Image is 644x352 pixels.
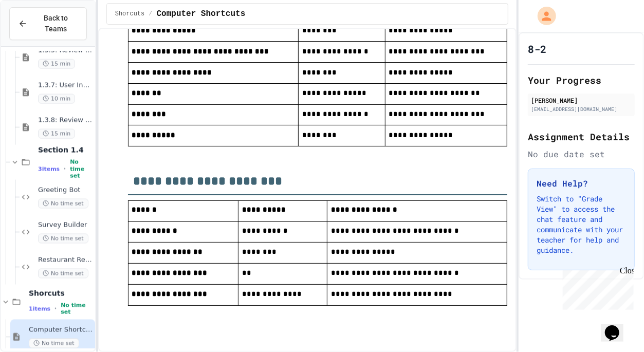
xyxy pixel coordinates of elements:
[38,94,75,104] span: 10 min
[70,159,93,179] span: No time set
[38,46,93,55] span: 1.3.5: Review - String Operators
[9,7,87,40] button: Back to Teams
[61,302,93,316] span: No time set
[38,199,88,209] span: No time set
[38,234,88,244] span: No time set
[115,10,145,18] span: Shorcuts
[54,305,57,313] span: •
[38,145,93,155] span: Section 1.4
[157,8,246,20] span: Computer Shortcuts
[29,289,93,298] span: Shorcuts
[537,177,626,190] h3: Need Help?
[64,165,66,173] span: •
[531,105,632,113] div: [EMAIL_ADDRESS][DOMAIN_NAME]
[38,166,60,173] span: 3 items
[149,10,152,18] span: /
[38,256,93,265] span: Restaurant Reservation System
[38,221,93,230] span: Survey Builder
[38,116,93,125] span: 1.3.8: Review - User Input
[4,4,71,65] div: Chat with us now!Close
[528,73,635,87] h2: Your Progress
[38,129,75,139] span: 15 min
[528,129,635,144] h2: Assignment Details
[527,4,559,28] div: My Account
[601,311,634,342] iframe: chat widget
[38,81,93,90] span: 1.3.7: User Input
[29,326,93,335] span: Computer Shortcuts
[33,13,78,34] span: Back to Teams
[29,306,50,312] span: 1 items
[528,42,546,56] h1: 8-2
[531,96,632,105] div: [PERSON_NAME]
[559,266,634,310] iframe: chat widget
[38,186,93,195] span: Greeting Bot
[537,194,626,255] p: Switch to "Grade View" to access the chat feature and communicate with your teacher for help and ...
[528,148,635,160] div: No due date set
[38,59,75,69] span: 15 min
[38,269,88,279] span: No time set
[29,339,79,348] span: No time set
